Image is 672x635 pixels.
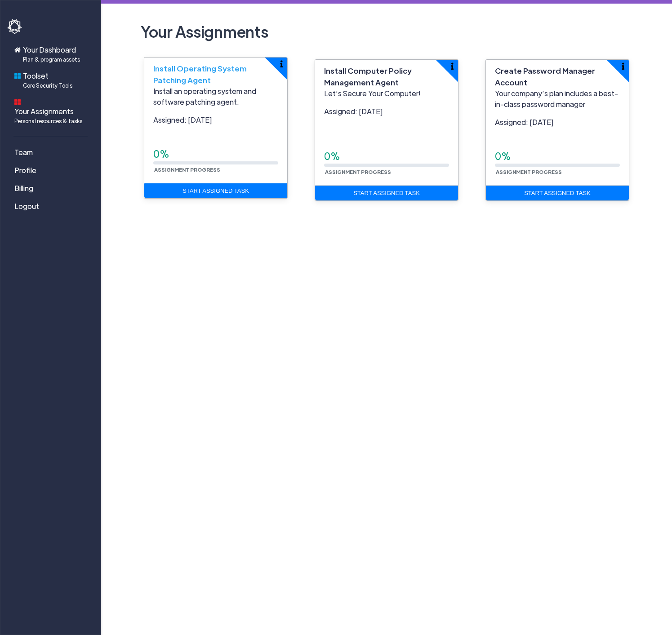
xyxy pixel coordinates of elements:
[14,73,21,79] img: foundations-icon.svg
[14,47,21,53] img: home-icon.svg
[7,67,97,93] a: ToolsetCore Security Tools
[495,169,563,175] small: Assignment Progress
[324,88,449,99] p: Let’s Secure Your Computer!
[451,62,454,70] img: info-icon.svg
[14,147,33,158] span: Team
[7,179,97,197] a: Billing
[144,183,287,199] a: Start Assigned Task
[153,166,221,173] small: Assignment Progress
[23,55,80,63] span: Plan & program assets
[7,41,97,67] a: Your DashboardPlan & program assets
[495,149,620,164] div: 0%
[14,201,39,212] span: Logout
[324,149,449,164] div: 0%
[7,143,97,161] a: Team
[315,186,458,201] a: Start Assigned Task
[23,44,80,63] span: Your Dashboard
[153,63,247,85] span: Install Operating System Patching Agent
[23,81,72,89] span: Core Security Tools
[7,93,97,129] a: Your AssignmentsPersonal resources & tasks
[14,165,36,176] span: Profile
[153,86,278,107] p: Install an operating system and software patching agent.
[495,88,620,110] p: Your company’s plan includes a best-in-class password manager
[14,99,21,105] img: dashboard-icon.svg
[153,147,278,161] div: 0%
[14,183,33,194] span: Billing
[7,161,97,179] a: Profile
[137,18,636,45] h2: Your Assignments
[486,186,629,201] a: Start Assigned Task
[14,106,82,125] span: Your Assignments
[7,19,23,34] img: havoc-shield-logo-white.png
[7,197,97,215] a: Logout
[14,117,82,125] span: Personal resources & tasks
[622,62,624,70] img: info-icon.svg
[280,60,283,67] img: info-icon.svg
[23,71,72,89] span: Toolset
[324,66,412,87] span: Install Computer Policy Management Agent
[495,66,595,87] span: Create Password Manager Account
[324,106,449,117] p: Assigned: [DATE]
[495,117,620,128] p: Assigned: [DATE]
[153,115,278,125] p: Assigned: [DATE]
[324,169,392,175] small: Assignment Progress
